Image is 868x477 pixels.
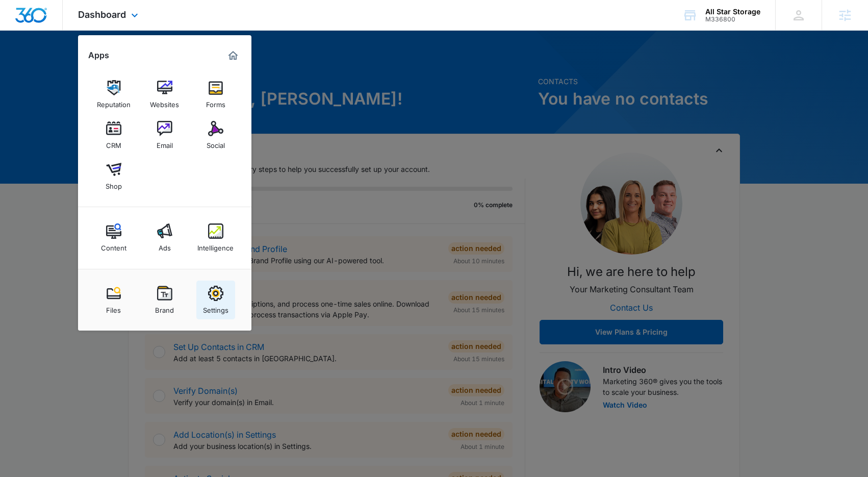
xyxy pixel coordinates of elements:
a: Intelligence [196,218,235,257]
span: Dashboard [78,9,126,20]
div: Brand [155,301,174,314]
div: Keywords by Traffic [113,60,172,67]
div: Forms [206,95,225,109]
a: Email [145,116,184,155]
a: Websites [145,75,184,114]
div: Email [157,136,173,149]
div: Ads [159,239,171,252]
img: tab_domain_overview_orange.svg [28,59,36,67]
img: logo_orange.svg [16,16,24,24]
div: account name [705,8,760,16]
a: Marketing 360® Dashboard [225,47,241,64]
a: Reputation [94,75,133,114]
div: Social [207,136,225,149]
div: CRM [106,136,121,149]
div: Content [101,239,126,252]
a: Brand [145,281,184,319]
div: Domain: [DOMAIN_NAME] [27,27,112,35]
div: v 4.0.25 [29,16,50,24]
a: Content [94,218,133,257]
div: Settings [203,301,228,314]
h2: Apps [88,51,109,60]
div: Intelligence [197,239,234,252]
div: Reputation [97,95,131,109]
a: Ads [145,218,184,257]
a: Forms [196,75,235,114]
div: Shop [106,177,122,190]
img: tab_keywords_by_traffic_grey.svg [101,59,110,67]
div: account id [705,16,760,23]
a: CRM [94,116,133,155]
div: Websites [150,95,179,109]
a: Settings [196,281,235,319]
a: Social [196,116,235,155]
div: Domain Overview [39,60,91,67]
img: website_grey.svg [16,27,24,35]
a: Shop [94,157,133,195]
a: Files [94,281,133,319]
div: Files [106,301,121,314]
